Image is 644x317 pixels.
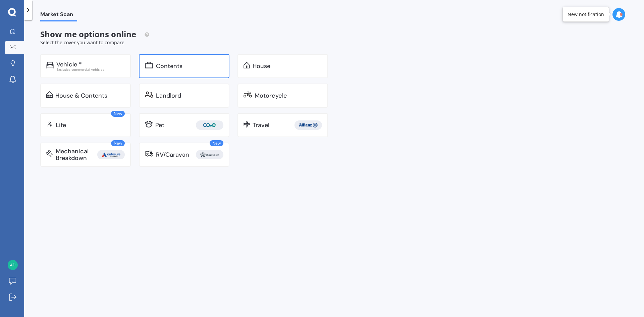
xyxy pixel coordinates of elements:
[253,122,269,128] div: Travel
[244,62,250,68] img: home.91c183c226a05b4dc763.svg
[145,121,153,127] img: pet.71f96884985775575a0d.svg
[296,120,321,130] img: Allianz.webp
[255,92,287,99] div: Motorcycle
[56,122,66,128] div: Life
[8,260,18,270] img: 314a0b6f1aa1183bc1d898cd6792ac5b
[155,122,164,128] div: Pet
[244,91,252,98] img: motorbike.c49f395e5a6966510904.svg
[46,150,53,157] img: mbi.6615ef239df2212c2848.svg
[156,151,189,158] div: RV/Caravan
[40,39,124,46] span: Select the cover you want to compare
[253,63,270,69] div: House
[56,61,82,68] div: Vehicle *
[145,150,153,157] img: rv.0245371a01b30db230af.svg
[197,150,222,159] img: Star.webp
[139,113,229,137] a: Pet
[145,62,153,68] img: content.01f40a52572271636b6f.svg
[46,62,54,68] img: car.f15378c7a67c060ca3f3.svg
[145,91,153,98] img: landlord.470ea2398dcb263567d0.svg
[56,68,125,71] div: Excludes commercial vehicles
[568,11,604,18] div: New notification
[111,111,125,117] span: New
[40,29,150,40] span: Show me options online
[210,140,223,146] span: New
[99,150,123,159] img: Autosure.webp
[56,148,97,161] div: Mechanical Breakdown
[46,91,53,98] img: home-and-contents.b802091223b8502ef2dd.svg
[46,121,53,127] img: life.f720d6a2d7cdcd3ad642.svg
[55,92,107,99] div: House & Contents
[156,92,181,99] div: Landlord
[111,140,125,146] span: New
[40,11,77,20] span: Market Scan
[197,120,222,130] img: Cove.webp
[244,121,250,127] img: travel.bdda8d6aa9c3f12c5fe2.svg
[156,63,182,69] div: Contents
